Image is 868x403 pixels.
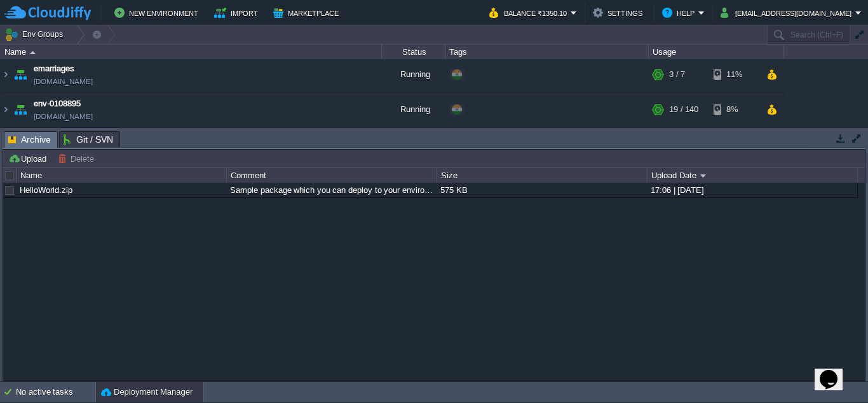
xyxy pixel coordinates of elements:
[17,168,226,183] div: Name
[20,185,72,195] a: HelloWorld.zip
[11,57,29,92] img: AMDAwAAAACH5BAEAAAAALAAAAAABAAEAAAICRAEAOw==
[669,57,685,92] div: 3 / 7
[438,168,647,183] div: Size
[227,183,436,197] div: Sample package which you can deploy to your environment. Feel free to delete and upload a package...
[16,382,95,402] div: No active tasks
[4,5,91,21] img: CloudJiffy
[383,45,445,59] div: Status
[382,92,445,127] div: Running
[30,51,36,54] img: AMDAwAAAACH5BAEAAAAALAAAAAABAAEAAAICRAEAOw==
[11,92,29,127] img: AMDAwAAAACH5BAEAAAAALAAAAAABAAEAAAICRAEAOw==
[1,45,381,59] div: Name
[648,183,857,197] div: 17:06 | [DATE]
[714,92,755,127] div: 8%
[593,5,646,20] button: Settings
[714,57,755,92] div: 11%
[437,183,646,197] div: 575 KB
[101,386,193,399] button: Deployment Manager
[114,5,202,20] button: New Environment
[1,92,11,127] img: AMDAwAAAACH5BAEAAAAALAAAAAABAAEAAAICRAEAOw==
[273,5,342,20] button: Marketplace
[8,153,50,164] button: Upload
[34,75,93,88] a: [DOMAIN_NAME]
[8,132,51,148] span: Archive
[382,57,445,92] div: Running
[64,132,113,147] span: Git / SVN
[649,45,783,59] div: Usage
[721,5,855,20] button: [EMAIL_ADDRESS][DOMAIN_NAME]
[34,110,93,123] a: [DOMAIN_NAME]
[1,57,11,92] img: AMDAwAAAACH5BAEAAAAALAAAAAABAAEAAAICRAEAOw==
[489,5,571,20] button: Balance ₹1350.10
[4,25,67,43] button: Env Groups
[648,168,857,183] div: Upload Date
[34,62,74,75] a: emarriages
[58,153,98,164] button: Delete
[227,168,437,183] div: Comment
[662,5,698,20] button: Help
[446,45,648,59] div: Tags
[34,97,81,110] a: env-0108895
[214,5,262,20] button: Import
[815,352,855,390] iframe: chat widget
[669,92,698,127] div: 19 / 140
